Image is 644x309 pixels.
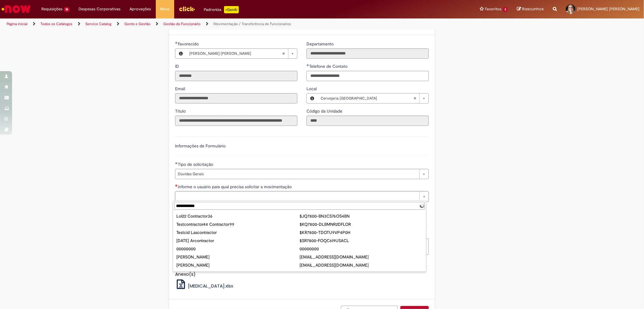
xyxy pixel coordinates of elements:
ul: informe o usuário para qual precisa solicitar a movimentação [173,211,426,271]
div: Lol22 Contractor36 [176,213,300,219]
div: 00000000 [300,246,423,252]
div: [EMAIL_ADDRESS][DOMAIN_NAME] [300,254,423,260]
div: [DATE] Arcontractor [176,238,300,244]
div: Command (LAS-G) Center [176,270,300,276]
div: [EMAIL_ADDRESS][DOMAIN_NAME] [300,262,423,268]
div: Testcontractor44 Contractor99 [176,221,300,227]
div: [PERSON_NAME] [176,254,300,260]
div: 00000000 [176,246,300,252]
div: $SR7800-FOQC6I9USACL [300,238,423,244]
div: 01010191 [300,270,423,276]
div: [PERSON_NAME] [176,262,300,268]
div: Testcid Lascontractor [176,229,300,235]
div: $KR7800-TDOTU9VP4P0H [300,229,423,235]
div: $KQ7800-DLBMNR2DFLOR [300,221,423,227]
div: $JQ7800-BN3CS76OS4BN [300,213,423,219]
